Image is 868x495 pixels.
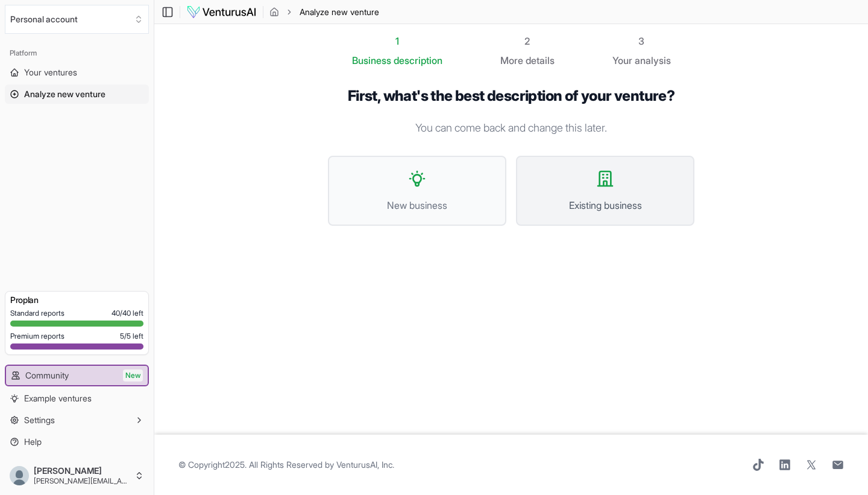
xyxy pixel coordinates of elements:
span: New [123,369,143,382]
span: Help [24,436,42,448]
span: Premium reports [10,331,64,341]
span: details [526,54,555,66]
span: Your [612,53,632,68]
img: logo [186,5,257,19]
span: Analyze new venture [300,6,379,18]
span: New business [341,198,493,212]
span: Example ventures [24,392,92,404]
span: [PERSON_NAME][EMAIL_ADDRESS][DOMAIN_NAME] [34,476,130,486]
span: 40 / 40 left [112,308,143,318]
button: Settings [5,410,149,430]
span: © Copyright 2025 . All Rights Reserved by . [178,459,394,471]
span: 5 / 5 left [120,331,143,341]
span: Settings [24,414,55,426]
span: analysis [635,54,671,66]
nav: breadcrumb [269,6,379,18]
button: Select an organization [5,5,149,34]
div: 1 [352,34,442,48]
span: More [500,53,523,68]
div: 2 [500,34,555,48]
a: Example ventures [5,389,149,408]
button: [PERSON_NAME][PERSON_NAME][EMAIL_ADDRESS][DOMAIN_NAME] [5,461,149,490]
a: Help [5,432,149,452]
h1: First, what's the best description of your venture? [328,87,694,105]
span: Analyze new venture [24,88,105,100]
h3: Pro plan [10,294,143,306]
span: description [394,54,442,66]
p: You can come back and change this later. [328,120,694,136]
img: default_profile_normal.png [10,466,29,485]
a: CommunityNew [6,366,148,385]
span: Community [25,369,69,382]
span: [PERSON_NAME] [34,465,130,476]
span: Your ventures [24,66,77,78]
span: Business [352,53,391,68]
span: Standard reports [10,308,64,318]
button: Existing business [516,156,694,226]
span: Existing business [529,198,681,212]
div: 3 [612,34,671,48]
div: Platform [5,43,149,63]
button: New business [328,156,506,226]
a: Your ventures [5,63,149,82]
a: Analyze new venture [5,85,149,104]
a: VenturusAI, Inc [336,459,392,470]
